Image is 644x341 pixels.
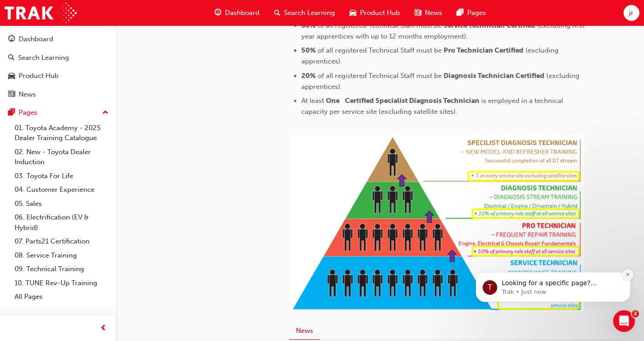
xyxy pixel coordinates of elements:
[8,91,15,99] span: news-icon
[11,197,112,211] a: 05. Sales
[14,57,168,87] div: message notification from Trak, Just now. Looking for a specific page? Technical, Toyota Network ...
[11,290,112,304] a: All Pages
[18,53,69,63] div: Search Learning
[11,121,112,145] a: 01. Toyota Academy - 2025 Dealer Training Catalogue
[345,97,479,105] span: Certified Specialist Diagnosis Technician
[8,72,15,80] span: car-icon
[8,54,15,62] span: search-icon
[349,7,356,19] span: car-icon
[4,104,112,121] button: Pages
[4,31,112,48] a: Dashboard
[289,322,320,340] button: News
[40,73,157,81] p: Message from Trak, sent Just now
[11,262,112,276] a: 09. Technical Training
[342,4,407,22] a: car-iconProduct Hub
[407,4,449,22] a: news-iconNews
[19,34,53,44] div: Dashboard
[4,49,112,66] a: Search Learning
[301,21,586,40] span: (excluding first year apprentices with up to 12 months employment).
[19,89,36,100] div: News
[19,71,59,81] div: Product Hub
[4,68,112,84] a: Product Hub
[613,310,635,332] iframe: Intercom live chat
[318,21,442,29] span: of all registered Technical Staff must be
[301,21,316,29] span: 80%
[462,215,644,317] iframe: Intercom notifications message
[284,8,335,18] span: Search Learning
[11,169,112,183] a: 03. Toyota For Life
[624,5,639,21] button: jr
[629,8,634,18] span: jr
[100,323,107,334] span: prev-icon
[11,234,112,248] a: 07. Parts21 Certification
[11,248,112,263] a: 08. Service Training
[301,72,316,80] span: 20%
[5,3,77,23] img: Trak
[301,72,581,91] span: (excluding apprentices).
[8,35,15,44] span: guage-icon
[425,8,442,18] span: News
[318,72,442,80] span: of all registered Technical Staff must be
[11,210,112,234] a: 06. Electrification (EV & Hybrid)
[444,21,535,29] span: Service Technician Certified
[467,8,486,18] span: Pages
[301,46,316,54] span: 50%
[207,4,267,22] a: guage-iconDashboard
[215,7,221,19] span: guage-icon
[11,276,112,290] a: 10. TUNE Rev-Up Training
[449,4,493,22] a: pages-iconPages
[225,8,260,18] span: Dashboard
[326,97,339,105] span: One
[301,97,324,105] span: At least
[4,86,112,103] a: News
[444,72,544,80] span: Diagnosis Technician Certified
[274,7,280,19] span: search-icon
[11,183,112,197] a: 04. Customer Experience
[444,46,524,54] span: Pro Technician Certified
[457,7,464,19] span: pages-icon
[11,145,112,169] a: 02. New - Toyota Dealer Induction
[19,107,37,118] div: Pages
[267,4,342,22] a: search-iconSearch Learning
[20,65,35,80] div: Profile image for Trak
[632,310,639,317] span: 2
[160,54,171,66] button: Dismiss notification
[414,7,421,19] span: news-icon
[360,8,400,18] span: Product Hub
[318,46,442,54] span: of all registered Technical Staff must be
[4,29,112,104] button: DashboardSearch LearningProduct HubNews
[102,107,109,119] span: up-icon
[8,109,15,117] span: pages-icon
[40,64,157,73] p: Looking for a specific page? Technical, Toyota Network Training, Technical Training Calendars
